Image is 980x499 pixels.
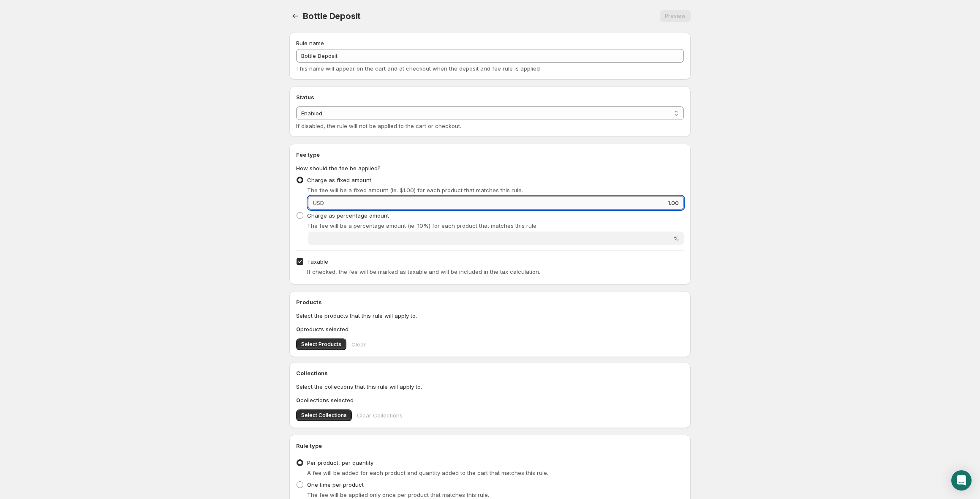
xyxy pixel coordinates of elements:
h2: Rule type [296,442,684,450]
span: A fee will be added for each product and quantity added to the cart that matches this rule. [307,469,548,476]
p: collections selected [296,396,684,404]
p: Select the collections that this rule will apply to. [296,382,684,391]
span: Rule name [296,40,324,46]
span: Charge as percentage amount [307,212,389,219]
span: USD [313,199,324,206]
b: 0 [296,397,300,404]
span: Taxable [307,258,328,265]
span: If checked, the fee will be marked as taxable and will be included in the tax calculation. [307,268,540,275]
h2: Status [296,93,684,101]
span: Bottle Deposit [303,11,361,21]
span: How should the fee be applied? [296,165,381,172]
span: Charge as fixed amount [307,177,371,183]
p: products selected [296,325,684,333]
div: Open Intercom Messenger [951,470,972,491]
span: Select Products [301,341,341,348]
button: Select Collections [296,409,352,421]
p: The fee will be a percentage amount (ie. 10%) for each product that matches this rule. [307,221,684,230]
span: Per product, per quantity [307,459,373,466]
b: 0 [296,326,300,333]
h2: Fee type [296,150,684,159]
h2: Products [296,298,684,306]
span: % [673,235,679,242]
span: This name will appear on the cart and at checkout when the deposit and fee rule is applied [296,65,540,72]
span: If disabled, the rule will not be applied to the cart or checkout. [296,123,461,129]
button: Settings [289,10,301,22]
button: Select Products [296,338,346,350]
h2: Collections [296,369,684,377]
span: Select Collections [301,412,347,419]
p: Select the products that this rule will apply to. [296,311,684,320]
span: The fee will be applied only once per product that matches this rule. [307,491,489,498]
span: The fee will be a fixed amount (ie. $1.00) for each product that matches this rule. [307,187,523,194]
span: One time per product [307,481,364,488]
